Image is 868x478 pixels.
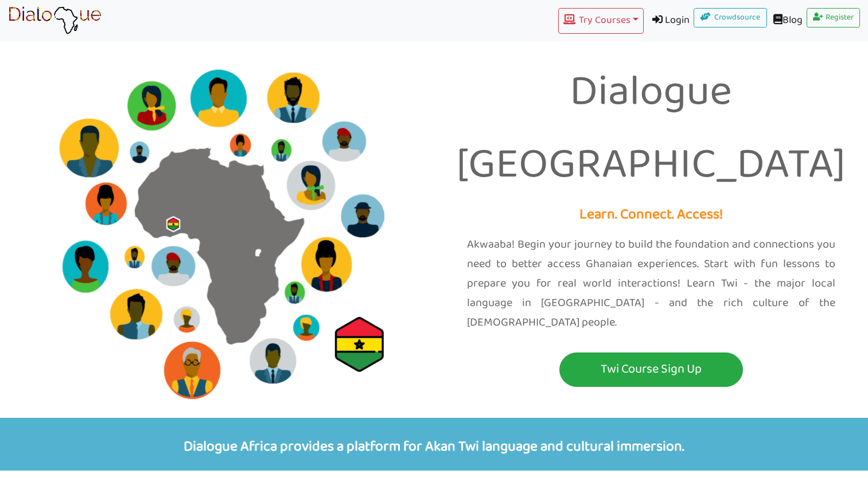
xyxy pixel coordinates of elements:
[767,8,807,34] a: Blog
[558,8,643,34] button: Try Courses
[559,352,743,387] button: Twi Course Sign Up
[443,203,860,228] p: Learn. Connect. Access!
[9,418,859,471] p: Dialogue Africa provides a platform for Akan Twi language and cultural immersion.
[467,235,836,332] p: Akwaaba! Begin your journey to build the foundation and connections you need to better access Gha...
[644,8,694,34] a: Login
[8,6,102,35] img: learn African language platform app
[562,359,740,380] p: Twi Course Sign Up
[443,57,860,203] p: Dialogue [GEOGRAPHIC_DATA]
[694,8,767,28] a: Crowdsource
[807,8,861,28] a: Register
